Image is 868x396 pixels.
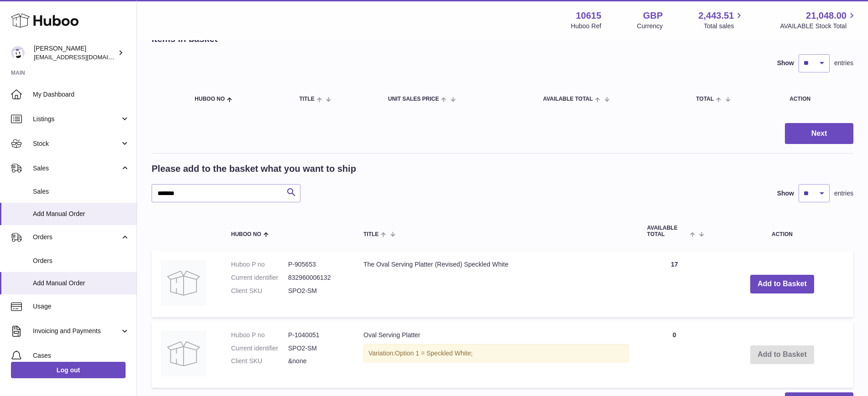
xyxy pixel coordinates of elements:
a: Log out [11,362,126,378]
img: Oval Serving Platter [161,331,206,376]
span: Cases [33,351,130,360]
span: [EMAIL_ADDRESS][DOMAIN_NAME] [34,53,134,61]
dd: &none [288,357,345,365]
span: Total sales [704,22,744,31]
strong: 10615 [576,10,601,22]
span: Orders [33,257,130,265]
dt: Current identifier [231,344,288,353]
span: Usage [33,302,130,311]
span: My Dashboard [33,90,130,99]
span: Invoicing and Payments [33,327,120,335]
td: 0 [638,322,711,388]
span: Sales [33,187,130,196]
span: 21,048.00 [806,10,847,22]
img: fulfillment@fable.com [11,46,25,60]
div: [PERSON_NAME] [34,44,116,62]
div: Variation: [363,344,629,363]
a: 2,443.51 Total sales [699,10,745,31]
span: Stock [33,139,120,148]
dd: SPO2-SM [288,344,345,353]
span: Listings [33,115,120,123]
span: 2,443.51 [699,10,734,22]
span: Option 1 = Speckled White; [395,350,473,357]
span: Add Manual Order [33,210,130,218]
div: Huboo Ref [571,22,601,31]
strong: GBP [643,10,663,22]
a: 21,048.00 AVAILABLE Stock Total [780,10,857,31]
span: AVAILABLE Stock Total [780,22,857,31]
span: Sales [33,164,120,173]
td: Oval Serving Platter [354,322,638,388]
span: Add Manual Order [33,279,130,288]
div: Currency [637,22,663,31]
dt: Client SKU [231,357,288,365]
span: Orders [33,233,120,242]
